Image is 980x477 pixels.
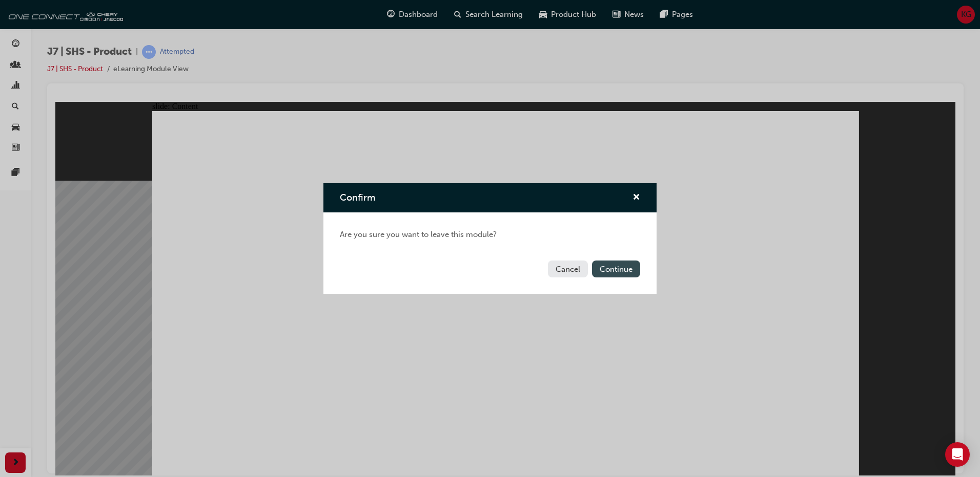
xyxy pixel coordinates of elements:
span: cross-icon [632,193,640,203]
div: Open Intercom Messenger [945,442,970,467]
button: Continue [592,261,640,277]
button: cross-icon [632,191,640,204]
div: Are you sure you want to leave this module? [323,212,657,257]
span: Confirm [340,192,375,203]
button: Cancel [548,261,588,277]
div: Confirm [323,183,657,294]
